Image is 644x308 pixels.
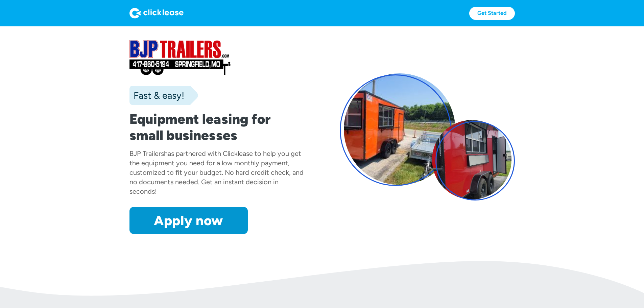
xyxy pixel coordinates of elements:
a: Apply now [129,207,248,234]
img: Logo [129,8,184,19]
h1: Equipment leasing for small businesses [129,111,305,143]
div: BJP Trailers [129,149,164,158]
a: Get Started [469,7,515,20]
div: has partnered with Clicklease to help you get the equipment you need for a low monthly payment, c... [129,149,304,195]
div: Fast & easy! [129,89,184,102]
